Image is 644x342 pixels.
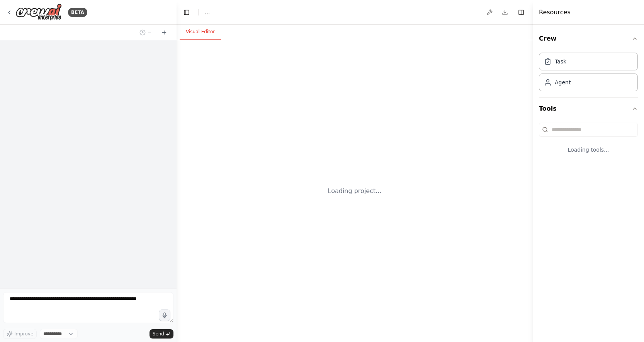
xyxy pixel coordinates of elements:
[150,329,173,339] button: Send
[539,140,638,160] div: Loading tools...
[14,331,33,337] span: Improve
[15,3,62,21] img: Logo
[205,9,210,16] span: ...
[180,24,221,40] button: Visual Editor
[539,28,638,50] button: Crew
[516,7,527,18] button: Hide right sidebar
[136,28,155,37] button: Switch to previous chat
[3,329,37,339] button: Improve
[539,98,638,120] button: Tools
[539,8,571,17] h4: Resources
[555,79,571,86] div: Agent
[328,186,382,196] div: Loading project...
[555,58,566,65] div: Task
[539,50,638,97] div: Crew
[181,7,192,18] button: Hide left sidebar
[539,120,638,166] div: Tools
[158,28,170,37] button: Start a new chat
[68,8,87,17] div: BETA
[153,331,164,337] span: Send
[159,310,170,321] button: Click to speak your automation idea
[205,9,210,16] nav: breadcrumb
